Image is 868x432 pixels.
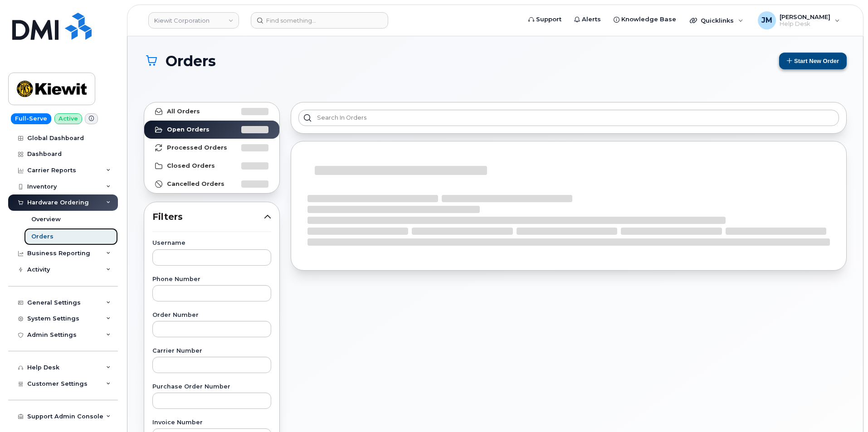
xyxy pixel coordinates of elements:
[152,312,271,318] label: Order Number
[829,393,861,425] iframe: Messenger Launcher
[166,53,216,69] span: Orders
[152,240,271,246] label: Username
[167,144,227,151] strong: Processed Orders
[779,53,847,69] button: Start New Order
[298,110,839,126] input: Search in orders
[152,420,271,426] label: Invoice Number
[152,348,271,354] label: Carrier Number
[167,108,200,115] strong: All Orders
[167,180,224,188] strong: Cancelled Orders
[144,175,279,193] a: Cancelled Orders
[152,277,271,282] label: Phone Number
[144,121,279,139] a: Open Orders
[152,210,264,223] span: Filters
[152,384,271,390] label: Purchase Order Number
[167,126,210,133] strong: Open Orders
[144,157,279,175] a: Closed Orders
[144,139,279,157] a: Processed Orders
[167,162,215,170] strong: Closed Orders
[144,102,279,121] a: All Orders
